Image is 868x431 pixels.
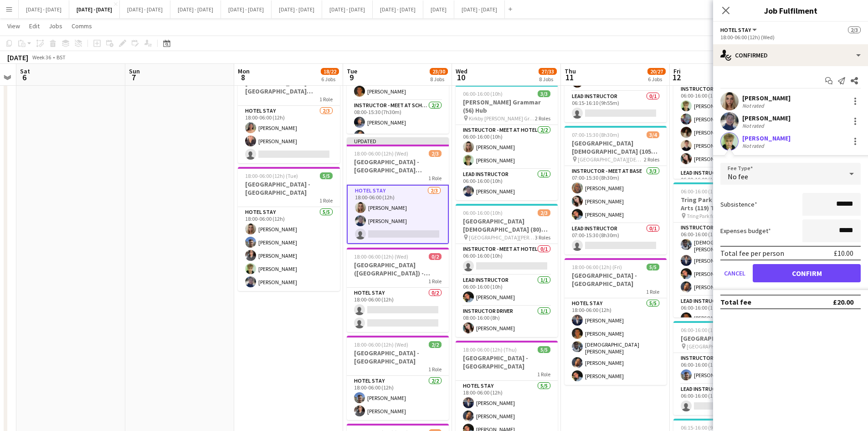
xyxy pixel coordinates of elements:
div: 8 Jobs [539,76,556,83]
span: 1 Role [319,96,333,103]
span: Hotel Stay [720,26,751,33]
app-job-card: 18:00-06:00 (12h) (Wed)2/2[GEOGRAPHIC_DATA] - [GEOGRAPHIC_DATA]1 RoleHotel Stay2/218:00-06:00 (12... [347,336,449,420]
label: Expenses budget [720,227,771,235]
div: £20.00 [833,297,853,306]
span: 2/3 [429,150,442,157]
button: [DATE] - [DATE] [69,0,120,18]
app-card-role: Lead Instructor0/107:00-15:30 (8h30m) [565,223,667,254]
div: 6 Jobs [648,76,665,83]
button: [DATE] [423,0,454,18]
div: [PERSON_NAME] [742,134,791,142]
span: 06:00-16:00 (10h) [463,209,503,216]
span: 6 [19,72,30,83]
span: 07:00-15:30 (8h30m) [572,131,619,138]
button: [DATE] - [DATE] [454,0,505,18]
span: 10 [454,72,467,83]
label: Subsistence [720,200,757,208]
app-card-role: Hotel Stay2/318:00-06:00 (12h)[PERSON_NAME][PERSON_NAME] [347,185,449,244]
div: 06:00-16:00 (10h)2/3[GEOGRAPHIC_DATA][DEMOGRAPHIC_DATA] (80) Hub (Half Day AM) [GEOGRAPHIC_DATA][... [456,204,558,337]
span: 18:00-06:00 (12h) (Thu) [463,346,517,353]
div: 18:00-06:00 (12h) (Tue)2/3[GEOGRAPHIC_DATA] - [GEOGRAPHIC_DATA][DEMOGRAPHIC_DATA]1 RoleHotel Stay... [238,66,340,163]
span: 2/3 [848,26,861,33]
span: 18:00-06:00 (12h) (Fri) [572,264,622,270]
span: Week 36 [30,54,53,61]
h3: [GEOGRAPHIC_DATA] - [GEOGRAPHIC_DATA] [456,354,558,370]
h3: [GEOGRAPHIC_DATA] - [GEOGRAPHIC_DATA][DEMOGRAPHIC_DATA] [238,79,340,95]
app-card-role: Instructor - Meet at Base4/406:00-16:00 (10h)[DEMOGRAPHIC_DATA][PERSON_NAME][PERSON_NAME][PERSON_... [673,223,776,296]
app-job-card: 18:00-06:00 (12h) (Fri)5/5[GEOGRAPHIC_DATA] - [GEOGRAPHIC_DATA]1 RoleHotel Stay5/518:00-06:00 (12... [565,258,667,385]
span: No fee [728,172,748,181]
span: Kirkby [PERSON_NAME] Grammar [469,115,535,122]
span: 18/22 [321,68,339,75]
h3: [GEOGRAPHIC_DATA] (35) Hub [673,334,776,343]
span: 18:00-06:00 (12h) (Wed) [354,150,408,157]
div: Not rated [742,142,766,149]
div: BST [56,54,66,61]
a: Comms [68,20,96,32]
app-card-role: Instructor - Meet at Hotel0/106:00-16:00 (10h) [456,244,558,275]
span: 7 [128,72,140,83]
app-card-role: Lead Instructor0/106:15-16:10 (9h55m) [565,91,667,122]
span: 9 [345,72,357,83]
app-card-role: Hotel Stay2/318:00-06:00 (12h)[PERSON_NAME][PERSON_NAME] [238,106,340,163]
app-card-role: Lead Instructor1/106:00-16:00 (10h) [673,168,776,199]
span: Fri [673,67,681,75]
h3: Job Fulfilment [713,5,868,16]
h3: [GEOGRAPHIC_DATA] - [GEOGRAPHIC_DATA] [238,180,340,197]
div: [DATE] [7,53,28,62]
span: Thu [565,67,576,75]
h3: [GEOGRAPHIC_DATA] - [GEOGRAPHIC_DATA][PERSON_NAME] [347,158,449,174]
h3: [PERSON_NAME] Grammar (56) Hub [456,98,558,114]
span: Wed [456,67,467,75]
div: 8 Jobs [430,76,447,83]
span: Jobs [49,22,62,30]
button: [DATE] - [DATE] [221,0,272,18]
app-card-role: Hotel Stay2/218:00-06:00 (12h)[PERSON_NAME][PERSON_NAME] [347,376,449,420]
span: 3/4 [647,131,659,138]
app-card-role: Lead Instructor1/106:00-16:00 (10h)[PERSON_NAME] [456,169,558,200]
span: Sat [20,67,30,75]
app-card-role: Instructor - Meet at Hotel2/206:00-16:00 (10h)[PERSON_NAME][PERSON_NAME] [456,125,558,169]
span: 0/2 [429,253,442,260]
app-card-role: Instructor Driver1/108:00-16:00 (8h)[PERSON_NAME] [456,306,558,337]
h3: [GEOGRAPHIC_DATA][DEMOGRAPHIC_DATA] (80) Hub (Half Day AM) [456,217,558,234]
span: Tue [347,67,357,75]
app-card-role: Hotel Stay5/518:00-06:00 (12h)[PERSON_NAME][PERSON_NAME][PERSON_NAME][PERSON_NAME][PERSON_NAME] [238,207,340,291]
h3: [GEOGRAPHIC_DATA] - [GEOGRAPHIC_DATA] [347,349,449,365]
span: 1 Role [537,371,550,378]
div: £10.00 [834,249,853,258]
span: [GEOGRAPHIC_DATA][DEMOGRAPHIC_DATA] [578,156,644,163]
span: Edit [29,22,40,30]
span: 1 Role [319,197,333,204]
div: 18:00-06:00 (12h) (Tue)5/5[GEOGRAPHIC_DATA] - [GEOGRAPHIC_DATA]1 RoleHotel Stay5/518:00-06:00 (12... [238,167,340,291]
span: 2/3 [538,209,550,216]
div: Not rated [742,122,766,129]
app-card-role: Instructor - Meet at School2/208:00-15:30 (7h30m)[PERSON_NAME][PERSON_NAME] [347,100,449,145]
app-card-role: Instructor - Meet at Base5/506:00-16:00 (10h)[PERSON_NAME][PERSON_NAME][PERSON_NAME][PERSON_NAME]... [673,84,776,168]
app-card-role: Lead Instructor1/106:00-16:00 (10h)[PERSON_NAME] [673,296,776,327]
div: Total fee per person [720,249,784,258]
span: 1 Role [428,366,442,373]
div: Updated [347,137,449,145]
app-job-card: 06:00-16:00 (10h)6/6[PERSON_NAME][GEOGRAPHIC_DATA] (180) Hub (Half Day AM) [PERSON_NAME][GEOGRAPH... [673,44,776,179]
div: Confirmed [713,44,868,66]
h3: Tring Park for Performing Arts (119) Time Attack [673,196,776,212]
app-card-role: Lead Instructor0/106:00-16:00 (10h) [673,384,776,415]
app-job-card: 06:00-16:00 (10h)3/3[PERSON_NAME] Grammar (56) Hub Kirkby [PERSON_NAME] Grammar2 RolesInstructor ... [456,85,558,200]
span: 5/5 [320,172,333,179]
app-card-role: Instructor - Meet at Base3/307:00-15:30 (8h30m)[PERSON_NAME][PERSON_NAME][PERSON_NAME] [565,166,667,223]
span: Comms [72,22,92,30]
app-job-card: 06:00-16:00 (10h)5/5Tring Park for Performing Arts (119) Time Attack Tring Park for Performing Ar... [673,182,776,317]
span: 1 Role [428,175,442,182]
a: Edit [26,20,43,32]
button: [DATE] - [DATE] [170,0,221,18]
app-job-card: 18:00-06:00 (12h) (Wed)0/2[GEOGRAPHIC_DATA] ([GEOGRAPHIC_DATA]) - [GEOGRAPHIC_DATA]1 RoleHotel St... [347,248,449,332]
h3: [GEOGRAPHIC_DATA][DEMOGRAPHIC_DATA] (105) Mission Possible [565,139,667,156]
app-job-card: 06:00-16:00 (10h)1/2[GEOGRAPHIC_DATA] (35) Hub [GEOGRAPHIC_DATA]2 RolesInstructor - Meet at Base1... [673,321,776,415]
app-job-card: Updated18:00-06:00 (12h) (Wed)2/3[GEOGRAPHIC_DATA] - [GEOGRAPHIC_DATA][PERSON_NAME]1 RoleHotel St... [347,137,449,244]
